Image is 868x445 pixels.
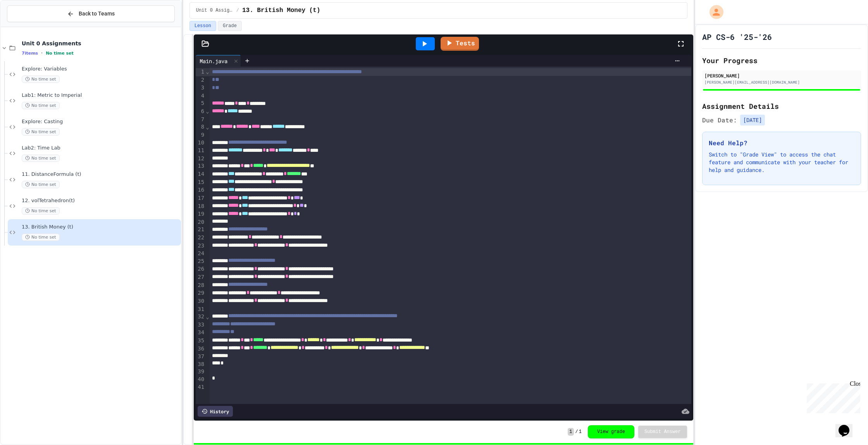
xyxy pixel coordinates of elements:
div: 34 [196,329,205,337]
div: 4 [196,92,205,100]
div: [PERSON_NAME] [704,72,859,79]
iframe: chat widget [804,380,860,413]
h2: Assignment Details [702,101,861,112]
span: No time set [22,155,60,162]
button: Grade [218,21,242,31]
div: 31 [196,306,205,313]
span: Fold line [205,69,209,75]
span: Fold line [205,314,209,320]
div: Main.java [196,57,231,65]
div: 24 [196,250,205,258]
span: 1 [568,428,573,436]
div: 5 [196,100,205,108]
span: No time set [22,207,60,215]
span: Submit Answer [644,429,681,435]
span: Explore: Variables [22,66,179,72]
div: 33 [196,321,205,329]
div: 25 [196,258,205,266]
button: Submit Answer [638,426,687,438]
div: 26 [196,265,205,273]
div: 22 [196,234,205,242]
span: Unit 0 Assignments [196,7,233,14]
div: 35 [196,337,205,345]
div: 32 [196,313,205,321]
div: History [198,406,233,417]
div: 41 [196,383,205,391]
div: 6 [196,108,205,116]
span: 13. British Money (t) [22,224,179,230]
div: 27 [196,273,205,282]
div: 39 [196,368,205,376]
div: My Account [701,3,725,21]
span: No time set [22,102,60,109]
span: [DATE] [740,115,765,125]
span: No time set [46,51,74,56]
span: Back to Teams [79,10,115,18]
span: No time set [22,128,60,136]
div: 29 [196,289,205,297]
span: No time set [22,76,60,83]
div: 3 [196,84,205,92]
span: Lab2: Time Lab [22,145,179,151]
div: Main.java [196,55,241,67]
span: Explore: Casting [22,119,179,125]
div: 11 [196,147,205,155]
span: Due Date: [702,115,737,125]
div: 30 [196,297,205,306]
span: / [236,7,239,14]
div: 37 [196,353,205,361]
button: Lesson [189,21,216,31]
span: 13. British Money (t) [242,6,320,15]
iframe: chat widget [835,414,860,437]
span: 1 [579,429,582,435]
button: Back to Teams [7,5,175,22]
span: 7 items [22,51,38,56]
div: 38 [196,361,205,368]
div: 16 [196,186,205,194]
span: • [41,50,43,56]
span: Lab1: Metric to Imperial [22,92,179,99]
p: Switch to "Grade View" to access the chat feature and communicate with your teacher for help and ... [709,151,854,174]
div: 36 [196,345,205,353]
div: 7 [196,116,205,124]
div: 17 [196,194,205,203]
div: 1 [196,68,205,76]
div: 19 [196,210,205,218]
h2: Your Progress [702,55,861,66]
div: 9 [196,131,205,139]
a: Tests [441,37,479,51]
div: 18 [196,203,205,211]
div: 28 [196,282,205,290]
span: Fold line [205,108,209,114]
div: [PERSON_NAME][EMAIL_ADDRESS][DOMAIN_NAME] [704,79,859,85]
div: 15 [196,179,205,187]
span: 11. DistanceFormula (t) [22,171,179,178]
div: 14 [196,170,205,179]
div: 23 [196,242,205,250]
span: Fold line [205,124,209,130]
div: 12 [196,155,205,163]
span: Unit 0 Assignments [22,40,179,47]
div: 20 [196,218,205,226]
span: No time set [22,234,60,241]
div: 8 [196,123,205,131]
span: No time set [22,181,60,188]
h1: AP CS-6 '25-'26 [702,31,772,42]
span: / [575,429,578,435]
span: 12. volTetrahedron(t) [22,198,179,204]
h3: Need Help? [709,138,854,148]
div: 2 [196,76,205,84]
div: 13 [196,162,205,170]
div: 40 [196,376,205,383]
button: View grade [588,425,634,438]
div: 10 [196,139,205,147]
div: Chat with us now!Close [3,3,53,49]
div: 21 [196,226,205,234]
